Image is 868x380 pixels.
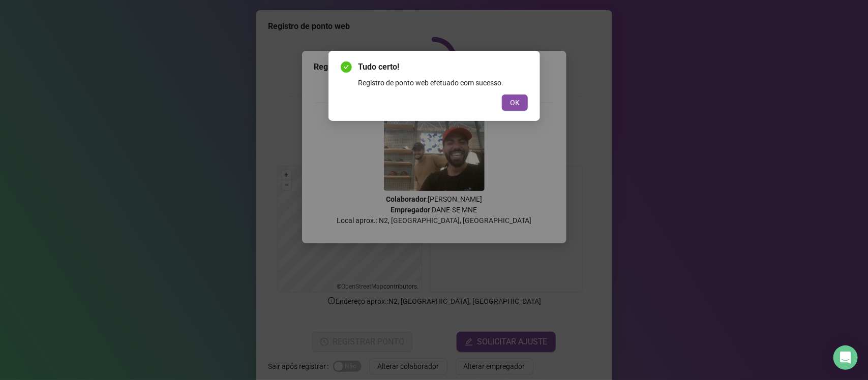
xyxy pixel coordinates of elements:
[358,61,528,73] span: Tudo certo!
[510,97,520,108] span: OK
[502,94,528,111] button: OK
[341,61,352,73] span: check-circle
[833,345,858,370] div: Open Intercom Messenger
[358,77,528,88] div: Registro de ponto web efetuado com sucesso.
